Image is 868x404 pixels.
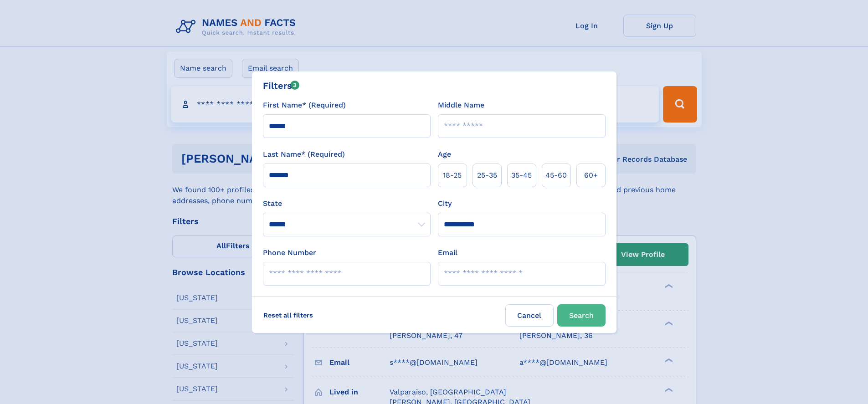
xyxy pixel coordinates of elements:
[477,170,497,181] span: 25‑35
[505,304,554,327] label: Cancel
[263,79,300,92] div: Filters
[511,170,532,181] span: 35‑45
[557,304,606,327] button: Search
[263,247,316,258] label: Phone Number
[438,247,457,258] label: Email
[263,149,345,160] label: Last Name* (Required)
[438,149,451,160] label: Age
[545,170,567,181] span: 45‑60
[584,170,598,181] span: 60+
[438,198,452,209] label: City
[438,100,484,111] label: Middle Name
[257,304,319,326] label: Reset all filters
[443,170,462,181] span: 18‑25
[263,198,431,209] label: State
[263,100,346,111] label: First Name* (Required)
